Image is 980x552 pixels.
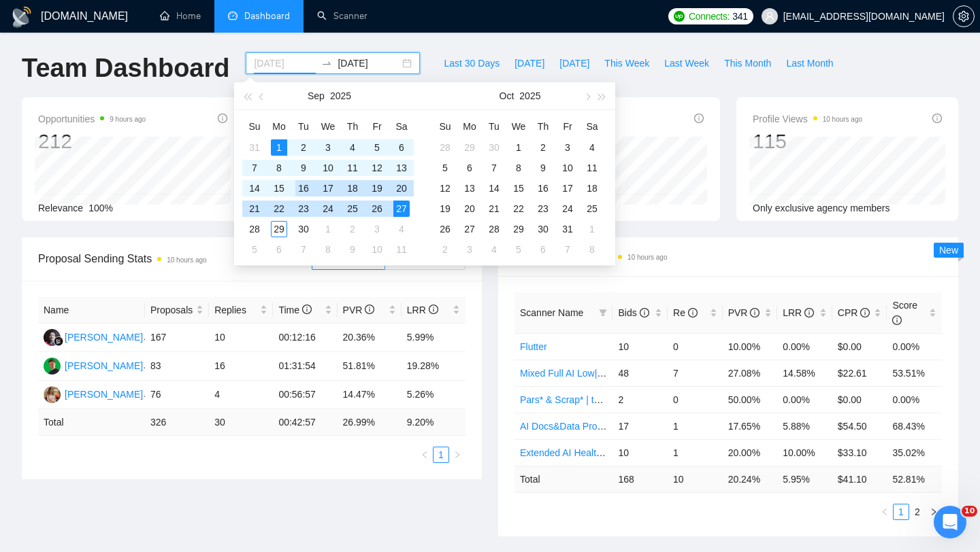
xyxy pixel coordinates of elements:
td: 2025-10-17 [555,178,580,199]
span: info-circle [429,305,438,314]
div: 8 [584,241,600,258]
span: New [939,245,958,256]
th: Tu [291,116,316,137]
span: PVR [343,305,375,315]
td: 2025-10-09 [340,239,365,260]
div: 23 [535,201,551,217]
span: info-circle [750,308,759,317]
th: Name [38,297,145,324]
td: 20.36% [338,324,402,352]
a: AI Docs&Data Processing [520,421,630,432]
td: 2025-09-13 [389,158,414,178]
td: 0.00% [887,333,942,360]
td: 2025-10-29 [506,219,531,239]
td: 2025-08-31 [242,137,267,158]
button: Sep [308,82,325,109]
a: 2 [910,504,925,519]
div: 31 [559,221,576,237]
div: 24 [559,201,576,217]
td: 2025-10-24 [555,199,580,219]
td: 2025-10-07 [291,239,316,260]
div: 6 [271,241,287,258]
span: setting [953,11,974,22]
a: setting [953,11,975,22]
td: 2025-10-05 [242,239,267,260]
th: Fr [555,116,580,137]
th: Th [531,116,555,137]
span: info-circle [688,308,698,317]
td: 2025-10-10 [365,239,389,260]
div: 7 [295,241,312,258]
div: 26 [437,221,453,237]
span: right [930,508,938,516]
div: 5 [246,241,263,258]
td: 2025-10-11 [580,158,604,178]
div: 7 [559,241,576,258]
div: 2 [535,139,551,156]
div: [PERSON_NAME] [65,387,143,402]
span: Only exclusive agency members [753,203,890,213]
time: 10 hours ago [167,256,206,264]
div: 12 [437,180,453,196]
img: MB [44,358,61,375]
div: 1 [510,139,527,156]
td: 2025-10-28 [482,219,506,239]
span: Profile Views [753,111,862,127]
div: 30 [535,221,551,237]
td: 2025-09-04 [340,137,365,158]
td: 2025-09-08 [267,158,291,178]
div: 2 [437,241,453,258]
div: 212 [38,128,146,154]
th: Th [340,116,365,137]
td: 0.00% [777,333,832,360]
div: 17 [559,180,576,196]
div: 3 [461,241,478,258]
div: 24 [320,201,336,217]
img: AV [44,386,61,403]
span: 341 [732,9,747,24]
div: 25 [344,201,361,217]
th: Replies [209,297,273,324]
td: 167 [145,324,209,352]
th: We [316,116,340,137]
td: 2025-10-06 [267,239,291,260]
span: Scanner Breakdown [514,248,942,265]
div: 11 [393,241,410,258]
td: 2025-09-02 [291,137,316,158]
td: 2025-10-04 [580,137,604,158]
td: 10.00% [723,333,778,360]
div: 4 [344,139,361,156]
td: 2025-09-09 [291,158,316,178]
div: 22 [510,201,527,217]
td: 2025-10-06 [457,158,482,178]
a: SS[PERSON_NAME] [44,331,143,342]
span: info-circle [932,114,942,123]
div: 12 [369,160,385,176]
td: 2025-09-14 [242,178,267,199]
td: 2025-09-10 [316,158,340,178]
td: 00:12:16 [273,324,337,352]
div: 6 [535,241,551,258]
div: 2 [344,221,361,237]
span: [DATE] [514,56,544,71]
span: Connects: [689,9,730,24]
div: 19 [437,201,453,217]
td: 2025-09-16 [291,178,316,199]
button: Last Month [779,52,840,74]
div: 9 [344,241,361,258]
div: 10 [320,160,336,176]
a: homeHome [160,10,201,22]
div: 29 [461,139,478,156]
div: 5 [369,139,385,156]
span: [DATE] [559,56,589,71]
td: 2025-09-24 [316,199,340,219]
div: 17 [320,180,336,196]
div: 3 [369,221,385,237]
span: info-circle [892,315,902,325]
button: Oct [500,82,514,109]
td: 2025-10-09 [531,158,555,178]
td: 2025-09-28 [433,137,457,158]
span: dashboard [228,11,238,20]
h1: Team Dashboard [22,52,229,84]
button: [DATE] [552,52,597,74]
